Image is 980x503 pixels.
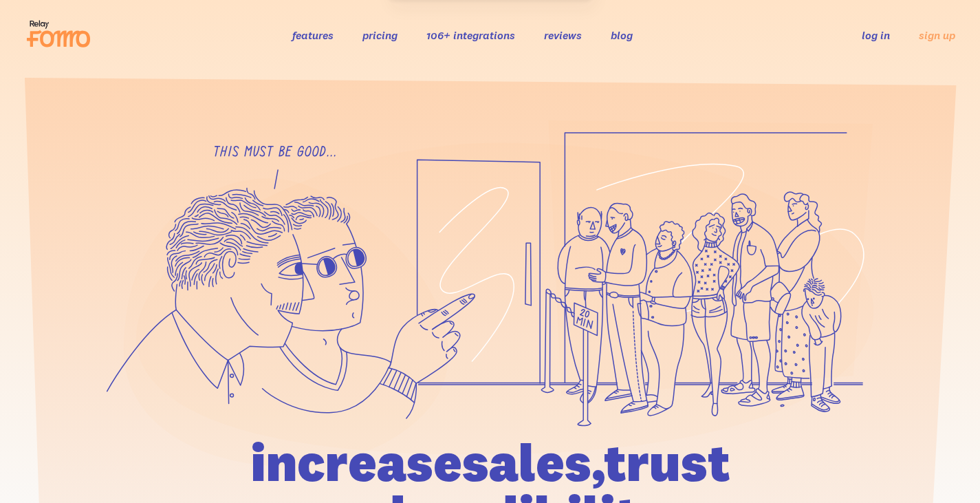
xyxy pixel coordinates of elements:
[362,28,398,42] a: pricing
[919,28,955,43] a: sign up
[544,28,582,42] a: reviews
[292,28,334,42] a: features
[426,28,515,42] a: 106+ integrations
[611,28,633,42] a: blog
[862,28,890,42] a: log in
